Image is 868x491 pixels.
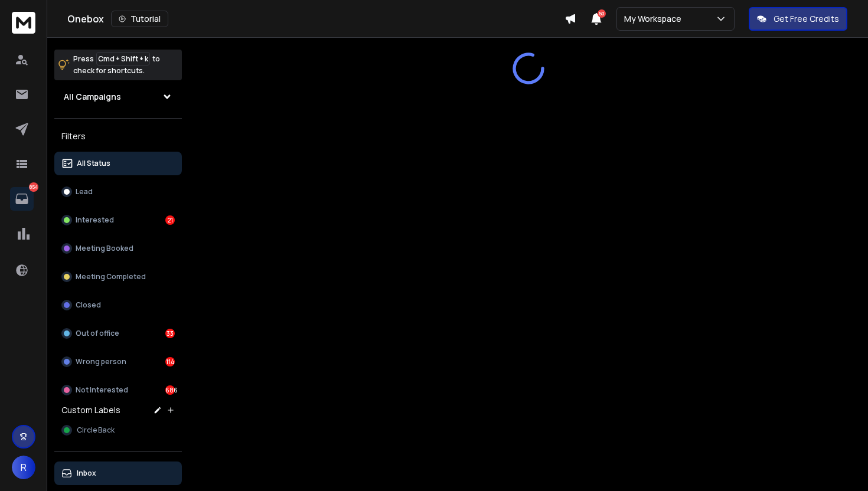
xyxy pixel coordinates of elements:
[76,244,133,253] p: Meeting Booked
[598,9,606,18] span: 50
[96,52,150,66] span: Cmd + Shift + k
[54,152,182,175] button: All Status
[54,265,182,289] button: Meeting Completed
[165,357,175,366] div: 114
[54,180,182,204] button: Lead
[77,425,115,435] span: Circle Back
[774,13,839,25] p: Get Free Credits
[111,11,168,27] button: Tutorial
[54,350,182,374] button: Wrong person114
[54,418,182,442] button: Circle Back
[54,293,182,317] button: Closed
[165,215,175,225] div: 21
[76,329,119,338] p: Out of office
[10,187,34,211] a: 854
[77,469,96,478] p: Inbox
[12,456,35,479] button: R
[61,404,120,416] h3: Custom Labels
[76,357,126,366] p: Wrong person
[54,378,182,402] button: Not Interested686
[54,322,182,345] button: Out of office33
[76,187,93,197] p: Lead
[67,11,564,27] div: Onebox
[54,85,182,109] button: All Campaigns
[76,215,114,225] p: Interested
[165,385,175,395] div: 686
[54,208,182,232] button: Interested21
[54,128,182,145] h3: Filters
[165,329,175,338] div: 33
[77,159,110,168] p: All Status
[54,461,182,485] button: Inbox
[73,53,160,77] p: Press to check for shortcuts.
[29,182,38,192] p: 854
[624,13,686,25] p: My Workspace
[54,237,182,260] button: Meeting Booked
[749,7,847,31] button: Get Free Credits
[76,300,101,310] p: Closed
[76,272,146,281] p: Meeting Completed
[76,385,128,395] p: Not Interested
[64,91,121,103] h1: All Campaigns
